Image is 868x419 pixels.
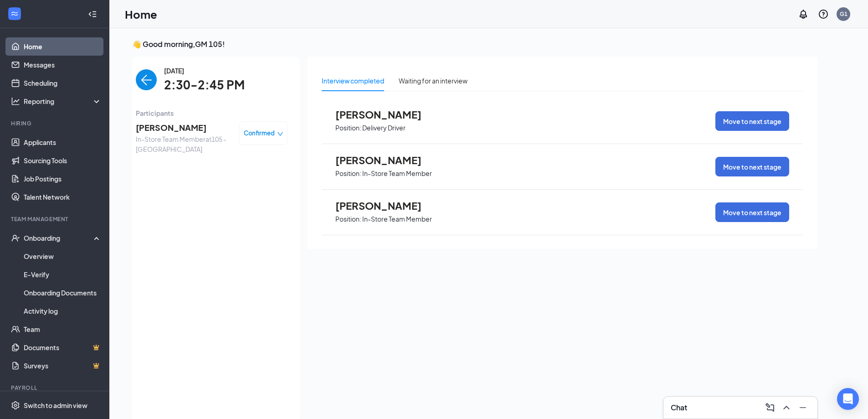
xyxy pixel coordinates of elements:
svg: Collapse [88,10,97,19]
span: [PERSON_NAME] [335,154,436,166]
a: Onboarding Documents [24,284,102,302]
p: Position: [335,215,361,223]
a: Job Postings [24,170,102,188]
button: Minimize [796,400,810,415]
h3: 👋 Good morning, GM 105 ! [132,39,817,49]
span: [DATE] [164,66,245,76]
div: Onboarding [24,233,94,243]
a: Activity log [24,302,102,320]
svg: Notifications [798,9,809,20]
button: ComposeMessage [763,400,777,415]
svg: Minimize [797,402,808,413]
span: down [277,131,283,137]
a: Applicants [24,133,102,151]
span: [PERSON_NAME] [335,109,436,120]
svg: Settings [11,401,20,410]
div: Switch to admin view [24,401,87,410]
svg: UserCheck [11,233,20,243]
div: Payroll [11,384,100,392]
p: In-Store Team Member [362,215,432,223]
span: Participants [136,108,288,118]
a: Messages [24,56,102,74]
p: Position: [335,124,361,132]
button: back-button [136,69,157,90]
div: Reporting [24,97,102,106]
svg: ComposeMessage [765,402,776,413]
span: In-Store Team Member at 105 - [GEOGRAPHIC_DATA] [136,134,231,154]
a: Home [24,37,102,56]
p: In-Store Team Member [362,169,432,178]
span: Confirmed [244,129,275,138]
a: DocumentsCrown [24,338,102,357]
a: E-Verify [24,265,102,284]
a: Overview [24,247,102,265]
div: G1 [840,10,847,18]
div: Interview completed [322,76,384,86]
button: ChevronUp [779,400,794,415]
svg: ChevronUp [781,402,792,413]
button: Move to next stage [715,157,789,176]
div: Waiting for an interview [399,76,467,86]
svg: Analysis [11,97,20,106]
a: Talent Network [24,188,102,206]
svg: QuestionInfo [818,9,829,20]
span: [PERSON_NAME] [136,121,231,134]
div: Open Intercom Messenger [837,388,859,410]
div: Hiring [11,119,100,127]
button: Move to next stage [715,111,789,131]
h1: Home [125,6,157,22]
a: Team [24,320,102,338]
div: Team Management [11,215,100,223]
span: [PERSON_NAME] [335,200,436,212]
a: SurveysCrown [24,357,102,375]
span: 2:30-2:45 PM [164,76,245,94]
button: Move to next stage [715,202,789,222]
a: Sourcing Tools [24,151,102,170]
h3: Chat [671,403,687,413]
p: Position: [335,169,361,178]
svg: WorkstreamLogo [10,9,19,18]
a: Scheduling [24,74,102,92]
p: Delivery Driver [362,124,406,132]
